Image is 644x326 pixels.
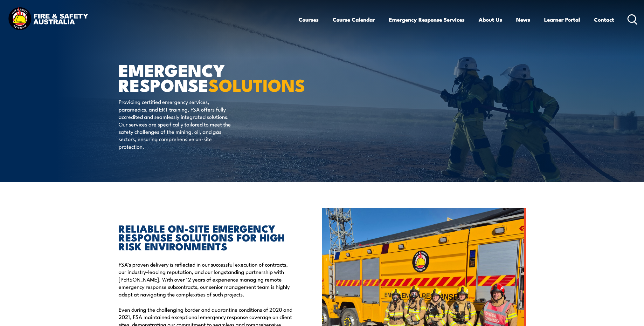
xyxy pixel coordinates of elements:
[594,11,614,28] a: Contact
[119,224,293,250] h2: RELIABLE ON-SITE EMERGENCY RESPONSE SOLUTIONS FOR HIGH RISK ENVIRONMENTS
[119,261,293,298] p: FSA’s proven delivery is reflected in our successful execution of contracts, our industry-leading...
[389,11,465,28] a: Emergency Response Services
[544,11,580,28] a: Learner Portal
[119,62,276,92] h1: EMERGENCY RESPONSE
[119,98,235,150] p: Providing certified emergency services, paramedics, and ERT training, FSA offers fully accredited...
[208,71,305,98] strong: SOLUTIONS
[333,11,375,28] a: Course Calendar
[479,11,502,28] a: About Us
[516,11,530,28] a: News
[299,11,319,28] a: Courses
